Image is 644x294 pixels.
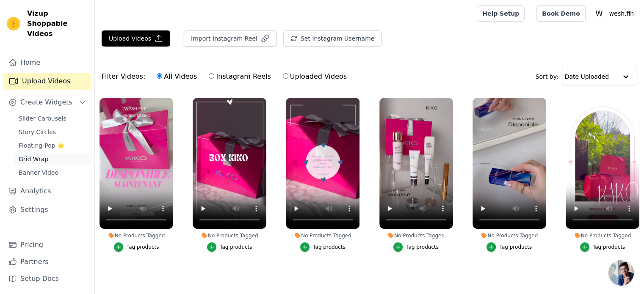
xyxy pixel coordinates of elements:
div: Tag products [127,244,159,250]
div: No Products Tagged [100,232,173,239]
a: Pricing [3,236,91,253]
div: Tag products [313,244,345,250]
div: No Products Tagged [566,232,639,239]
div: Sort by: [536,68,638,85]
button: Tag products [393,242,439,252]
a: Banner Video [14,167,91,179]
a: Settings [3,201,91,218]
a: Home [3,54,91,71]
a: Help Setup [477,5,525,22]
button: Create Widgets [3,94,91,111]
div: No Products Tagged [193,232,266,239]
a: Slider Carousels [14,113,91,124]
a: Partners [3,253,91,270]
button: Set Instagram Username [283,30,381,47]
span: Floating-Pop ⭐ [19,141,64,150]
a: Setup Docs [3,270,91,287]
a: Analytics [3,183,91,200]
div: No Products Tagged [379,232,453,239]
a: Upload Videos [3,73,91,90]
label: Uploaded Videos [282,71,347,82]
img: Vizup [7,17,20,30]
a: Floating-Pop ⭐ [14,140,91,151]
text: W [595,9,603,18]
input: Uploaded Videos [283,73,288,79]
button: Tag products [207,242,252,252]
a: Story Circles [14,126,91,138]
a: Grid Wrap [14,153,91,165]
span: Grid Wrap [19,155,48,163]
button: W wesh.fih [592,6,637,21]
p: wesh.fih [606,6,637,21]
label: All Videos [156,71,197,82]
div: No Products Tagged [286,232,359,239]
div: Tag products [220,244,252,250]
div: Filter Videos: [102,67,351,86]
div: Tag products [406,244,439,250]
div: Tag products [499,244,532,250]
div: Open chat [608,260,634,286]
button: Tag products [486,242,532,252]
button: Upload Videos [102,30,170,47]
span: Story Circles [19,128,56,136]
a: Book Demo [536,5,585,22]
input: Instagram Reels [209,73,214,79]
button: Tag products [114,242,159,252]
input: All Videos [157,73,162,79]
button: Import Instagram Reel [184,30,276,47]
span: Slider Carousels [19,114,66,123]
span: Create Widgets [20,97,72,107]
span: Vizup Shoppable Videos [27,8,88,39]
label: Instagram Reels [208,71,271,82]
div: No Products Tagged [473,232,546,239]
span: Banner Video [19,168,58,177]
div: Tag products [593,244,625,250]
button: Tag products [580,242,625,252]
button: Tag products [300,242,345,252]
